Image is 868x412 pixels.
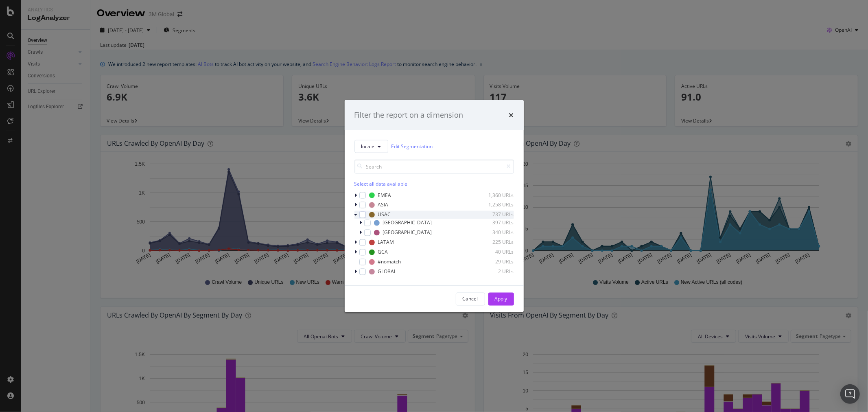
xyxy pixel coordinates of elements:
div: 340 URLs [474,229,514,236]
button: locale [354,140,388,153]
div: 737 URLs [474,211,514,218]
div: 1,360 URLs [474,192,514,199]
button: Apply [488,292,514,305]
div: times [509,110,514,121]
div: GLOBAL [378,268,397,275]
div: [GEOGRAPHIC_DATA] [383,229,432,236]
div: GCA [378,249,388,256]
button: Cancel [456,292,485,305]
div: Open Intercom Messenger [840,384,860,404]
div: EMEA [378,192,391,199]
div: Apply [495,296,507,302]
span: locale [361,143,375,150]
div: 397 URLs [474,219,514,226]
div: 40 URLs [474,249,514,256]
div: Select all data available [354,180,514,187]
div: 29 URLs [474,259,514,265]
div: [GEOGRAPHIC_DATA] [383,219,432,226]
div: 2 URLs [474,268,514,275]
a: Edit Segmentation [391,142,433,151]
div: LATAM [378,239,394,246]
input: Search [354,159,514,173]
div: #nomatch [378,259,401,265]
div: USAC [378,211,391,218]
div: Cancel [463,296,478,302]
div: 225 URLs [474,239,514,246]
div: 1,258 URLs [474,202,514,208]
div: Filter the report on a dimension [354,110,464,121]
div: ASIA [378,202,389,208]
div: modal [345,100,524,312]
